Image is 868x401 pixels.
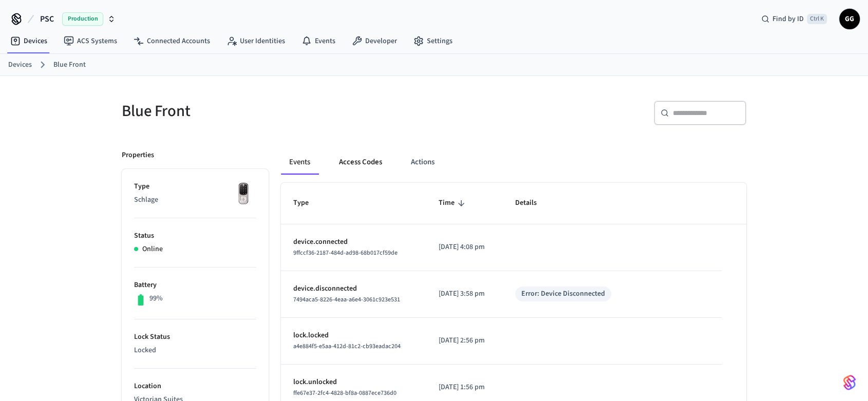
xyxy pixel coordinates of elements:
[134,280,256,291] p: Battery
[134,345,256,356] p: Locked
[293,237,414,247] p: device.connected
[331,150,390,175] button: Access Codes
[439,382,490,393] p: [DATE] 1:56 pm
[134,181,256,192] p: Type
[807,14,827,24] span: Ctrl K
[293,342,401,351] span: a4e884f5-e5aa-412d-81c2-cb93eadac204
[293,249,398,257] span: 9ffccf36-2187-484d-ad98-68b017cf59de
[403,150,443,175] button: Actions
[843,374,856,391] img: SeamLogoGradient.69752ec5.svg
[281,150,746,175] div: ant example
[2,32,55,50] a: Devices
[293,295,400,304] span: 7494aca5-8226-4eaa-a6e4-3061c923e531
[839,9,860,29] button: GG
[753,10,835,28] div: Find by IDCtrl K
[405,32,461,50] a: Settings
[55,32,125,50] a: ACS Systems
[134,381,256,392] p: Location
[62,12,103,26] span: Production
[8,60,32,70] a: Devices
[293,283,414,294] p: device.disconnected
[439,289,490,299] p: [DATE] 3:58 pm
[231,181,256,207] img: Yale Assure Touchscreen Wifi Smart Lock, Satin Nickel, Front
[142,244,163,255] p: Online
[840,10,859,28] span: GG
[53,60,86,70] a: Blue Front
[521,289,605,299] div: Error: Device Disconnected
[281,150,318,175] button: Events
[134,195,256,205] p: Schlage
[149,293,163,304] p: 99%
[218,32,293,50] a: User Identities
[293,32,344,50] a: Events
[122,150,154,161] p: Properties
[344,32,405,50] a: Developer
[772,14,804,24] span: Find by ID
[125,32,218,50] a: Connected Accounts
[293,195,322,211] span: Type
[515,195,550,211] span: Details
[134,231,256,241] p: Status
[293,377,414,388] p: lock.unlocked
[134,332,256,342] p: Lock Status
[40,13,54,25] span: PSC
[439,195,468,211] span: Time
[439,335,490,346] p: [DATE] 2:56 pm
[439,242,490,253] p: [DATE] 4:08 pm
[122,101,428,122] h5: Blue Front
[293,389,397,397] span: ffe67e37-2fc4-4828-bf8a-0887ece736d0
[293,330,414,341] p: lock.locked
